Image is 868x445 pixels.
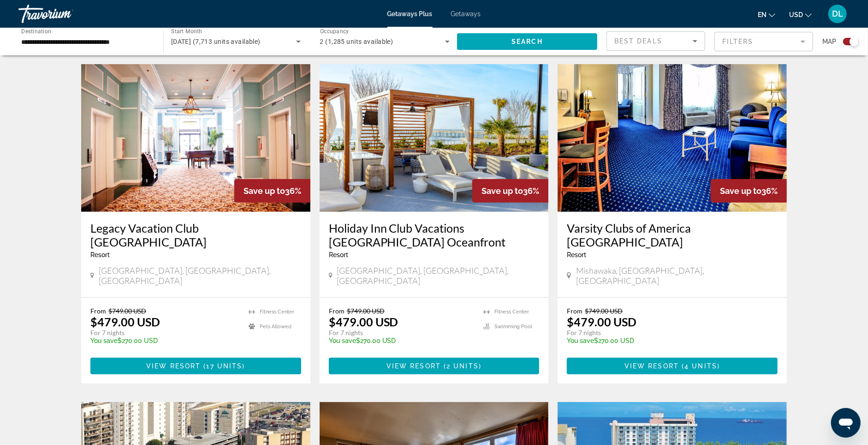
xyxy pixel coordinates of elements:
[260,309,294,315] span: Fitness Center
[329,315,398,329] p: $479.00 USD
[329,337,475,344] p: $270.00 USD
[386,362,441,370] span: View Resort
[789,8,812,21] button: Change currency
[494,309,529,315] span: Fitness Center
[329,358,540,374] button: View Resort(2 units)
[614,37,662,45] span: Best Deals
[201,362,245,370] span: ( )
[684,362,717,370] span: 4 units
[329,329,475,337] p: For 7 nights
[451,10,481,18] a: Getaways
[826,4,850,24] button: User Menu
[832,9,843,18] span: DL
[244,186,285,196] span: Save up to
[329,221,540,249] a: Holiday Inn Club Vacations [GEOGRAPHIC_DATA] Oceanfront
[472,179,548,203] div: 36%
[558,64,787,212] img: DP24I01X.jpg
[511,38,543,45] span: Search
[446,362,479,370] span: 2 units
[207,362,243,370] span: 17 units
[758,8,775,21] button: Change language
[567,358,778,374] button: View Resort(4 units)
[171,38,261,45] span: [DATE] (7,713 units available)
[567,307,583,315] span: From
[99,265,301,286] span: [GEOGRAPHIC_DATA], [GEOGRAPHIC_DATA], [GEOGRAPHIC_DATA]
[329,307,345,315] span: From
[320,38,393,45] span: 2 (1,285 units available)
[789,11,803,18] span: USD
[457,33,597,50] button: Search
[567,337,594,344] span: You save
[18,2,111,26] a: Travorium
[90,251,110,259] span: Resort
[494,324,532,330] span: Swimming Pool
[90,221,301,249] a: Legacy Vacation Club [GEOGRAPHIC_DATA]
[90,315,160,329] p: $479.00 USD
[831,408,861,438] iframe: Button to launch messaging window
[146,362,201,370] span: View Resort
[576,265,778,286] span: Mishawaka, [GEOGRAPHIC_DATA], [GEOGRAPHIC_DATA]
[90,337,239,344] p: $270.00 USD
[758,11,767,18] span: en
[720,186,761,196] span: Save up to
[90,358,301,374] button: View Resort(17 units)
[567,221,778,249] a: Varsity Clubs of America [GEOGRAPHIC_DATA]
[21,28,51,35] span: Destination
[567,251,586,259] span: Resort
[90,307,106,315] span: From
[482,186,523,196] span: Save up to
[329,251,348,259] span: Resort
[90,329,239,337] p: For 7 nights
[614,36,697,47] mat-select: Sort by
[567,337,768,344] p: $270.00 USD
[585,307,623,315] span: $749.00 USD
[679,362,720,370] span: ( )
[441,362,482,370] span: ( )
[320,29,349,35] span: Occupancy
[108,307,146,315] span: $749.00 USD
[347,307,385,315] span: $749.00 USD
[337,265,540,286] span: [GEOGRAPHIC_DATA], [GEOGRAPHIC_DATA], [GEOGRAPHIC_DATA]
[320,64,549,212] img: F659O01X.jpg
[714,31,813,52] button: Filter
[567,329,768,337] p: For 7 nights
[81,64,310,212] img: 5181O01X.jpg
[234,179,310,203] div: 36%
[624,362,679,370] span: View Resort
[711,179,787,203] div: 36%
[90,337,118,344] span: You save
[387,10,433,18] a: Getaways Plus
[822,35,836,48] span: Map
[329,337,356,344] span: You save
[171,29,202,35] span: Start Month
[567,315,636,329] p: $479.00 USD
[260,324,291,330] span: Pets Allowed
